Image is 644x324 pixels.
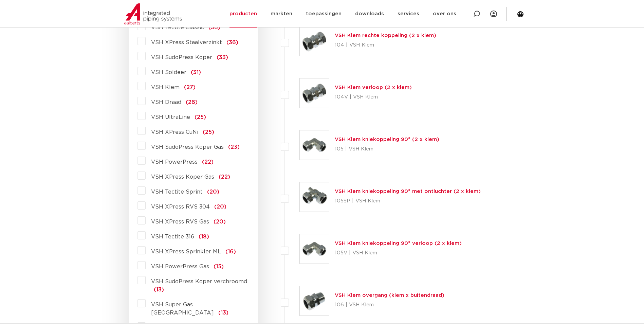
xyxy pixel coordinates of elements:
span: VSH SudoPress Koper verchroomd [151,279,247,284]
a: VSH Klem kniekoppeling 90° met ontluchter (2 x klem) [335,189,481,194]
span: VSH Draad [151,100,181,105]
img: Thumbnail for VSH Klem verloop (2 x klem) [300,78,329,108]
img: Thumbnail for VSH Klem overgang (klem x buitendraad) [300,286,329,316]
p: 105V | VSH Klem [335,248,462,258]
span: (36) [226,40,238,45]
span: (13) [218,310,228,316]
span: (25) [195,114,206,120]
span: VSH Tectite Sprint [151,189,203,195]
span: VSH XPress RVS Gas [151,219,209,224]
span: (27) [184,85,196,90]
img: Thumbnail for VSH Klem kniekoppeling 90° verloop (2 x klem) [300,234,329,264]
span: VSH Super Gas [GEOGRAPHIC_DATA] [151,302,214,316]
span: (20) [207,189,219,195]
p: 105SP | VSH Klem [335,196,481,206]
span: (31) [191,70,201,75]
a: VSH Klem rechte koppeling (2 x klem) [335,33,436,38]
span: (26) [186,100,198,105]
a: VSH Klem overgang (klem x buitendraad) [335,293,444,298]
span: (36) [208,25,220,30]
span: (22) [219,174,230,180]
a: VSH Klem verloop (2 x klem) [335,85,412,90]
span: VSH SudoPress Koper [151,55,212,60]
span: VSH UltraLine [151,114,190,120]
img: Thumbnail for VSH Klem kniekoppeling 90° met ontluchter (2 x klem) [300,182,329,212]
span: (22) [202,159,214,165]
p: 104V | VSH Klem [335,92,412,103]
span: (20) [214,204,226,210]
img: Thumbnail for VSH Klem kniekoppeling 90° (2 x klem) [300,130,329,160]
span: VSH XPress Koper Gas [151,174,214,180]
span: (25) [203,129,214,135]
span: VSH SudoPress Koper Gas [151,144,224,150]
span: (20) [214,219,226,224]
span: VSH XPress RVS 304 [151,204,210,210]
span: (23) [228,144,240,150]
p: 105 | VSH Klem [335,144,439,155]
a: VSH Klem kniekoppeling 90° verloop (2 x klem) [335,241,462,246]
span: (13) [154,287,164,292]
p: 104 | VSH Klem [335,40,436,51]
span: VSH Klem [151,85,180,90]
span: (33) [217,55,228,60]
span: VSH PowerPress [151,159,198,165]
span: (18) [199,234,209,239]
span: VSH Tectite Classic [151,25,204,30]
span: VSH XPress Staalverzinkt [151,40,222,45]
span: VSH PowerPress Gas [151,264,209,269]
span: (15) [214,264,224,269]
p: 106 | VSH Klem [335,300,444,310]
span: VSH XPress CuNi [151,129,198,135]
span: VSH Soldeer [151,70,186,75]
img: Thumbnail for VSH Klem rechte koppeling (2 x klem) [300,26,329,56]
span: (16) [225,249,236,254]
span: VSH Tectite 316 [151,234,194,239]
span: VSH XPress Sprinkler ML [151,249,221,254]
a: VSH Klem kniekoppeling 90° (2 x klem) [335,137,439,142]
